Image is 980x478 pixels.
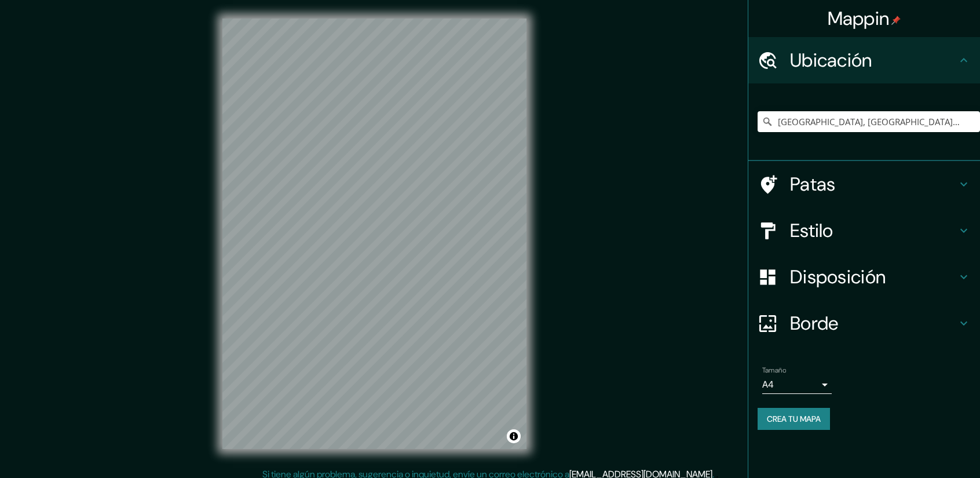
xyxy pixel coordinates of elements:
div: Borde [748,300,980,346]
div: Patas [748,161,980,207]
font: Ubicación [790,48,872,72]
input: Elige tu ciudad o zona [758,111,980,132]
div: Disposición [748,254,980,300]
font: A4 [762,378,774,391]
font: Patas [790,172,836,196]
font: Borde [790,311,839,335]
div: Estilo [748,207,980,254]
font: Disposición [790,265,886,289]
div: Ubicación [748,37,980,83]
button: Activar o desactivar atribución [507,429,521,443]
font: Crea tu mapa [767,414,821,424]
font: Estilo [790,218,833,243]
img: pin-icon.png [891,16,901,25]
font: Tamaño [762,366,786,375]
canvas: Mapa [222,19,526,449]
div: A4 [762,375,832,394]
button: Crea tu mapa [758,408,830,430]
font: Mappin [828,6,890,31]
